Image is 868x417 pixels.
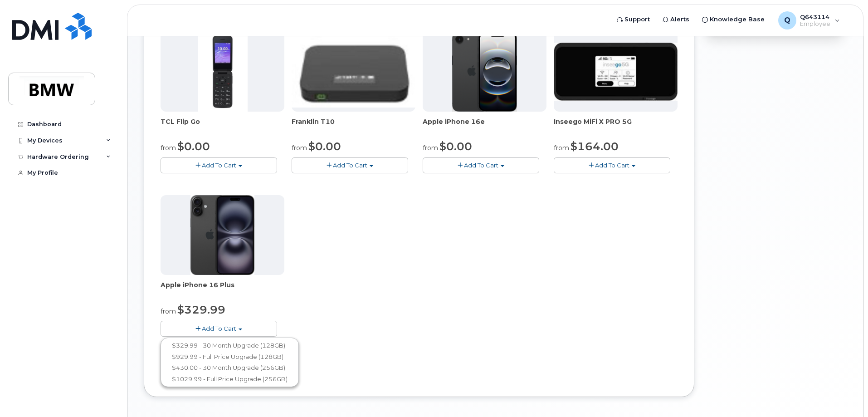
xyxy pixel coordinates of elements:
div: TCL Flip Go [161,117,284,135]
button: Add To Cart [423,157,539,173]
span: Add To Cart [202,325,236,332]
img: t10.jpg [292,36,415,108]
span: $0.00 [177,140,210,153]
a: $430.00 - 30 Month Upgrade (256GB) [163,362,297,373]
span: $0.00 [439,140,472,153]
span: Q643114 [800,13,830,20]
img: iphone_16_plus.png [190,195,254,275]
span: $329.99 [177,303,225,316]
img: iphone16e.png [452,32,517,112]
a: Alerts [656,10,696,29]
div: Apple iPhone 16 Plus [161,280,284,299]
div: Q643114 [772,11,846,29]
span: Q [784,15,790,26]
button: Add To Cart [161,157,277,173]
span: Add To Cart [333,162,367,169]
img: cut_small_inseego_5G.jpg [554,43,678,101]
iframe: Messenger Launcher [829,378,861,410]
span: $0.00 [308,140,341,153]
button: Add To Cart [161,321,277,337]
span: Add To Cart [464,162,498,169]
small: from [161,144,176,152]
a: Support [610,10,656,29]
a: $329.99 - 30 Month Upgrade (128GB) [163,340,297,351]
a: $1029.99 - Full Price Upgrade (256GB) [163,373,297,385]
div: Franklin T10 [292,117,415,135]
span: Add To Cart [202,162,236,169]
small: from [161,307,176,315]
span: Employee [800,20,830,28]
button: Add To Cart [554,157,670,173]
span: Support [624,15,650,24]
button: Add To Cart [292,157,408,173]
span: Alerts [670,15,689,24]
small: from [423,144,438,152]
span: $164.00 [571,140,619,153]
a: $929.99 - Full Price Upgrade (128GB) [163,351,297,363]
a: Knowledge Base [696,10,771,29]
small: from [292,144,307,152]
img: TCL_FLIP_MODE.jpg [198,32,248,112]
span: Add To Cart [595,162,629,169]
span: Knowledge Base [710,15,765,24]
div: Inseego MiFi X PRO 5G [554,117,678,135]
div: Apple iPhone 16e [423,117,546,135]
small: from [554,144,569,152]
